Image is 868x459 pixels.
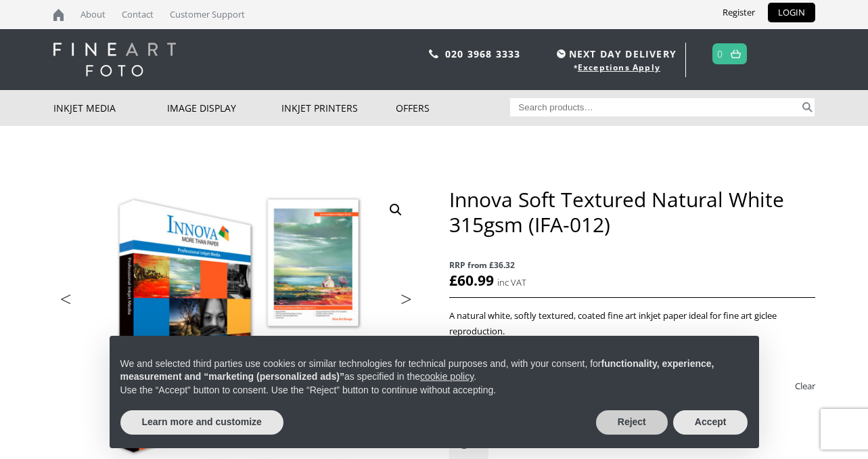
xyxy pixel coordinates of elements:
[553,46,677,62] span: NEXT DAY DELIVERY
[557,49,566,58] img: time.svg
[731,49,741,58] img: basket.svg
[120,358,714,383] strong: functionality, experience, measurement and “marketing (personalized ads)”
[281,90,396,126] a: Inkjet Printers
[673,410,748,435] button: Accept
[800,98,815,116] button: Search
[596,410,668,435] button: Reject
[420,371,474,382] a: cookie policy
[384,198,408,222] a: View full-screen image gallery
[717,44,723,64] a: 0
[429,49,438,58] img: phone.svg
[449,257,815,273] span: RRP from £36.32
[578,62,660,73] a: Exceptions Apply
[445,47,521,60] a: 020 3968 3333
[449,187,815,237] h1: Innova Soft Textured Natural White 315gsm (IFA-012)
[99,325,770,459] div: Notice
[768,3,815,22] a: LOGIN
[120,384,748,397] p: Use the “Accept” button to consent. Use the “Reject” button to continue without accepting.
[53,43,176,76] img: logo-white.svg
[53,90,168,126] a: Inkjet Media
[449,271,494,290] bdi: 60.99
[120,410,283,435] button: Learn more and customize
[120,357,748,384] p: We and selected third parties use cookies or similar technologies for technical purposes and, wit...
[449,271,457,290] span: £
[396,90,510,126] a: Offers
[795,375,815,397] a: Clear options
[510,98,800,116] input: Search products…
[449,308,815,339] p: A natural white, softly textured, coated fine art inkjet paper ideal for fine art giclee reproduc...
[712,3,765,22] a: Register
[167,90,281,126] a: Image Display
